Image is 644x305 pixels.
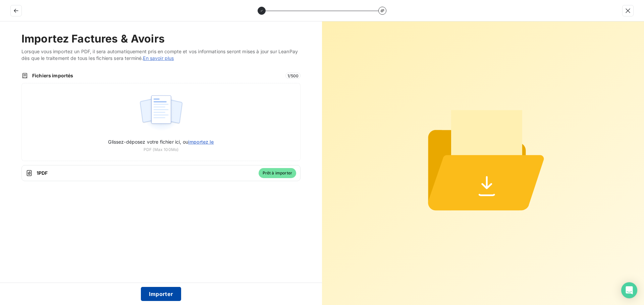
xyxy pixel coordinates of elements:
span: PDF (Max 100Mo) [144,147,178,153]
h2: Importez Factures & Avoirs [21,32,301,46]
span: Prêt à importer [259,168,296,178]
span: Lorsque vous importez un PDF, il sera automatiquement pris en compte et vos informations seront m... [21,48,301,62]
span: 1 / 500 [285,73,301,79]
span: Fichiers importés [32,72,281,79]
img: illustration [139,91,183,134]
span: 1 PDF [37,170,255,176]
span: importez le [188,139,214,145]
a: En savoir plus [143,55,174,61]
div: Open Intercom Messenger [621,282,637,298]
span: Glissez-déposez votre fichier ici, ou [108,139,214,145]
button: Importer [141,287,181,301]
